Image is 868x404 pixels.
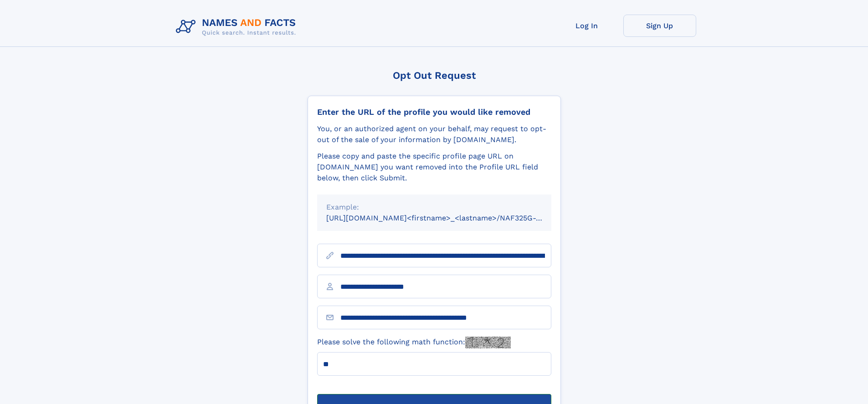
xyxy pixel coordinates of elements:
[317,107,551,117] div: Enter the URL of the profile you would like removed
[317,151,551,184] div: Please copy and paste the specific profile page URL on [DOMAIN_NAME] you want removed into the Pr...
[317,337,511,348] label: Please solve the following math function:
[308,70,561,81] div: Opt Out Request
[326,202,542,213] div: Example:
[317,123,551,145] div: You, or an authorized agent on your behalf, may request to opt-out of the sale of your informatio...
[623,15,696,37] a: Sign Up
[172,15,303,39] img: Logo Names and Facts
[550,15,623,37] a: Log In
[326,214,569,222] small: [URL][DOMAIN_NAME]<firstname>_<lastname>/NAF325G-xxxxxxxx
